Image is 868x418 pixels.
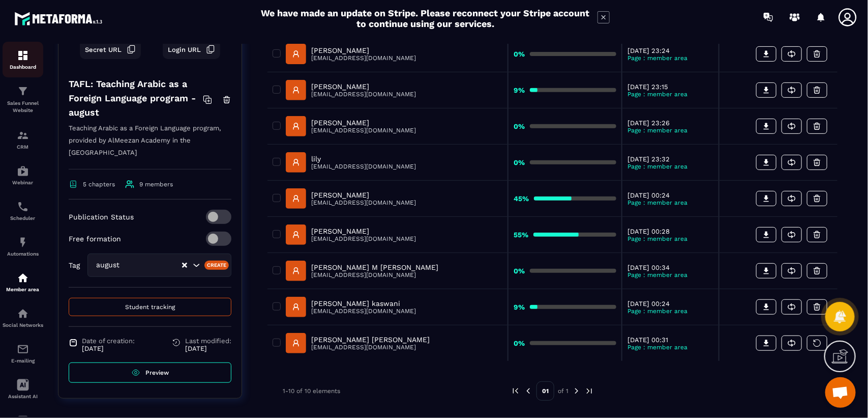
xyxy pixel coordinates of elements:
[311,127,416,134] p: [EMAIL_ADDRESS][DOMAIN_NAME]
[311,54,416,62] p: [EMAIL_ADDRESS][DOMAIN_NAME]
[627,91,713,98] p: Page : member area
[3,394,43,399] p: Assistant AI
[627,264,713,271] p: [DATE] 00:34
[3,193,43,229] a: schedulerschedulerScheduler
[572,386,581,396] img: next
[17,165,29,177] img: automations
[627,344,713,351] p: Page : member area
[3,144,43,150] p: CRM
[627,271,713,278] p: Page : member area
[627,228,713,235] p: [DATE] 00:28
[627,300,713,308] p: [DATE] 00:24
[85,46,122,53] span: Secret URL
[182,262,187,269] button: Clear Selected
[3,42,43,77] a: formationformationDashboard
[311,344,430,351] p: [EMAIL_ADDRESS][DOMAIN_NAME]
[311,299,416,308] p: [PERSON_NAME] kaswani
[69,77,203,120] h4: TAFL: Teaching Arabic as a Foreign Language program - august
[585,386,594,396] img: next
[259,8,592,29] h2: We have made an update on Stripe. Please reconnect your Stripe account to continue using our serv...
[514,50,525,58] strong: 0%
[627,163,713,170] p: Page : member area
[524,386,533,396] img: prev
[286,188,416,209] a: [PERSON_NAME][EMAIL_ADDRESS][DOMAIN_NAME]
[286,80,416,100] a: [PERSON_NAME][EMAIL_ADDRESS][DOMAIN_NAME]
[3,157,43,193] a: automationsautomationsWebinar
[311,46,416,54] p: [PERSON_NAME]
[145,369,169,376] span: Preview
[168,46,201,53] span: Login URL
[514,158,525,166] strong: 0%
[283,387,340,395] p: 1-10 of 10 elements
[17,236,29,248] img: automations
[69,261,80,269] p: Tag
[514,231,528,239] strong: 55%
[3,180,43,185] p: Webinar
[825,377,856,408] div: Ouvrir le chat
[87,254,231,277] div: Search for option
[311,308,416,315] p: [EMAIL_ADDRESS][DOMAIN_NAME]
[514,86,525,94] strong: 9%
[311,263,438,271] p: [PERSON_NAME] M [PERSON_NAME]
[94,260,130,271] span: august
[286,261,438,281] a: [PERSON_NAME] M [PERSON_NAME][EMAIL_ADDRESS][DOMAIN_NAME]
[69,235,121,243] p: Free formation
[514,303,525,311] strong: 9%
[17,129,29,142] img: formation
[3,122,43,157] a: formationformationCRM
[311,91,416,98] p: [EMAIL_ADDRESS][DOMAIN_NAME]
[514,122,525,130] strong: 0%
[82,345,135,352] p: [DATE]
[536,381,554,401] p: 01
[286,225,416,245] a: [PERSON_NAME][EMAIL_ADDRESS][DOMAIN_NAME]
[3,322,43,328] p: Social Networks
[3,229,43,264] a: automationsautomationsAutomations
[3,64,43,70] p: Dashboard
[627,119,713,127] p: [DATE] 23:26
[3,251,43,257] p: Automations
[3,100,43,114] p: Sales Funnel Website
[14,9,106,28] img: logo
[17,49,29,62] img: formation
[3,358,43,364] p: E-mailing
[69,213,134,221] p: Publication Status
[286,116,416,136] a: [PERSON_NAME][EMAIL_ADDRESS][DOMAIN_NAME]
[80,40,141,59] button: Secret URL
[286,333,430,353] a: [PERSON_NAME] [PERSON_NAME][EMAIL_ADDRESS][DOMAIN_NAME]
[627,83,713,91] p: [DATE] 23:15
[17,343,29,355] img: email
[3,371,43,407] a: Assistant AI
[311,163,416,170] p: [EMAIL_ADDRESS][DOMAIN_NAME]
[286,152,416,173] a: lily[EMAIL_ADDRESS][DOMAIN_NAME]
[627,191,713,199] p: [DATE] 00:24
[558,387,568,395] p: of 1
[627,199,713,206] p: Page : member area
[627,47,713,54] p: [DATE] 23:24
[627,308,713,315] p: Page : member area
[311,227,416,235] p: [PERSON_NAME]
[627,54,713,62] p: Page : member area
[311,235,416,242] p: [EMAIL_ADDRESS][DOMAIN_NAME]
[514,194,529,203] strong: 45%
[82,337,135,345] span: Date of creation:
[311,119,416,127] p: [PERSON_NAME]
[185,345,231,352] p: [DATE]
[514,267,525,275] strong: 0%
[627,155,713,163] p: [DATE] 23:32
[311,336,430,344] p: [PERSON_NAME] [PERSON_NAME]
[3,336,43,371] a: emailemailE-mailing
[83,181,115,188] span: 5 chapters
[311,199,416,206] p: [EMAIL_ADDRESS][DOMAIN_NAME]
[311,191,416,199] p: [PERSON_NAME]
[3,264,43,300] a: automationsautomationsMember area
[204,261,229,270] div: Create
[69,122,231,170] p: Teaching Arabic as a Foreign Language program, provided by AlMeezan Academy in the [GEOGRAPHIC_DATA]
[311,271,438,278] p: [EMAIL_ADDRESS][DOMAIN_NAME]
[311,155,416,163] p: lily
[139,181,173,188] span: 9 members
[130,260,181,271] input: Search for option
[17,85,29,97] img: formation
[17,308,29,320] img: social-network
[3,300,43,336] a: social-networksocial-networkSocial Networks
[17,201,29,213] img: scheduler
